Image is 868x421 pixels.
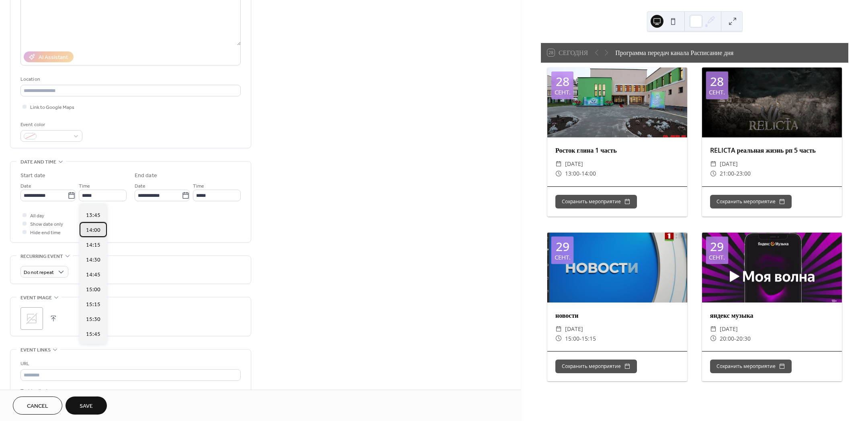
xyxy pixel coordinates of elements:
[710,195,792,208] button: Сохранить мероприятие
[581,334,596,343] span: 15:15
[555,334,562,343] div: ​
[565,159,583,169] span: [DATE]
[547,145,687,155] div: Росток глина 1 часть
[30,212,44,220] span: All day
[86,285,100,294] span: 15:00
[20,387,239,395] div: Text to display
[20,346,51,354] span: Event links
[66,396,107,415] button: Save
[579,169,581,178] span: -
[30,103,74,112] span: Link to Google Maps
[736,169,751,178] span: 23:00
[579,334,581,343] span: -
[135,182,145,190] span: Date
[555,360,637,373] button: Сохранить мероприятие
[20,360,239,368] div: URL
[565,169,579,178] span: 13:00
[547,311,687,320] div: новости
[615,48,733,57] div: Программа передач канала Расписание дня
[20,252,63,261] span: Recurring event
[710,241,724,253] div: 29
[86,315,100,323] span: 15:30
[555,195,637,208] button: Сохранить мероприятие
[734,169,736,178] span: -
[555,159,562,169] div: ​
[734,334,736,343] span: -
[736,334,751,343] span: 20:30
[581,169,596,178] span: 14:00
[709,89,725,95] div: сент.
[13,396,62,415] button: Cancel
[555,324,562,334] div: ​
[556,241,569,253] div: 29
[20,294,52,302] span: Event image
[20,307,43,330] div: ;
[193,182,204,190] span: Time
[86,300,100,309] span: 15:15
[135,172,157,180] div: End date
[86,270,100,279] span: 14:45
[702,311,842,320] div: яндекс музыка
[710,159,717,169] div: ​
[86,211,100,219] span: 13:45
[556,76,569,88] div: 28
[710,324,717,334] div: ​
[86,330,100,338] span: 15:45
[720,159,738,169] span: [DATE]
[555,89,571,95] div: сент.
[555,254,571,260] div: сент.
[720,334,734,343] span: 20:00
[79,182,90,190] span: Time
[86,241,100,249] span: 14:15
[86,255,100,264] span: 14:30
[720,169,734,178] span: 21:00
[710,76,724,88] div: 28
[20,182,31,190] span: Date
[720,324,738,334] span: [DATE]
[86,226,100,234] span: 14:00
[565,324,583,334] span: [DATE]
[565,334,579,343] span: 15:00
[702,145,842,155] div: RELICTA реальная жизнь рп 5 часть
[709,254,725,260] div: сент.
[20,75,239,84] div: Location
[20,121,81,129] div: Event color
[20,158,56,166] span: Date and time
[20,172,45,180] div: Start date
[30,220,63,229] span: Show date only
[30,229,61,237] span: Hide end time
[710,360,792,373] button: Сохранить мероприятие
[24,268,54,277] span: Do not repeat
[27,402,48,411] span: Cancel
[710,334,717,343] div: ​
[80,402,93,411] span: Save
[710,169,717,178] div: ​
[555,169,562,178] div: ​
